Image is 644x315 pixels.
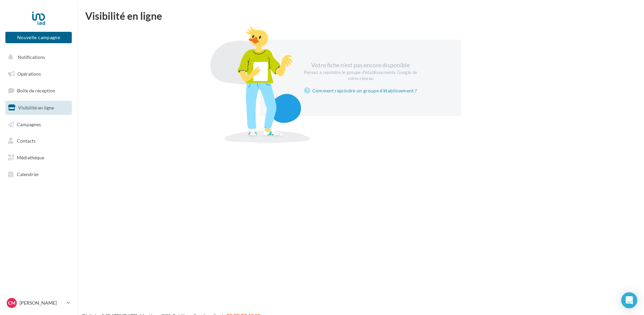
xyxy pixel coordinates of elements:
[304,87,417,95] a: Comment rejoindre un groupe d'établissement ?
[85,11,636,21] div: Visibilité en ligne
[4,50,70,64] button: Notifications
[18,105,54,110] span: Visibilité en ligne
[303,70,418,82] div: Pensez à rejoindre le groupe d'établissements Google de votre réseau
[17,88,55,93] span: Boîte de réception
[4,101,73,115] a: Visibilité en ligne
[4,167,73,181] a: Calendrier
[19,300,64,306] p: [PERSON_NAME]
[5,297,72,309] a: CM [PERSON_NAME]
[4,134,73,148] a: Contacts
[4,117,73,132] a: Campagnes
[17,71,41,77] span: Opérations
[17,171,39,177] span: Calendrier
[621,292,637,308] div: Open Intercom Messenger
[303,61,418,81] div: Votre fiche n'est pas encore disponible
[4,67,73,81] a: Opérations
[4,151,73,165] a: Médiathèque
[8,300,15,306] span: CM
[17,155,44,160] span: Médiathèque
[18,54,45,60] span: Notifications
[4,83,73,98] a: Boîte de réception
[17,121,41,127] span: Campagnes
[5,32,72,43] button: Nouvelle campagne
[17,138,36,144] span: Contacts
